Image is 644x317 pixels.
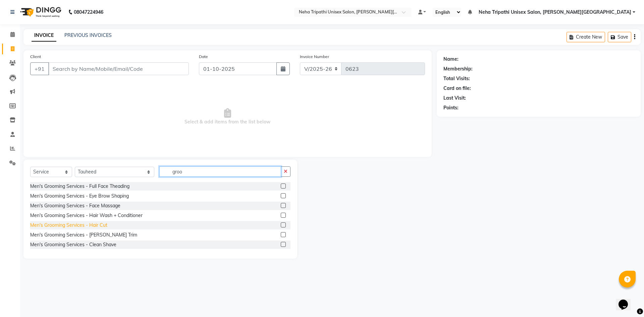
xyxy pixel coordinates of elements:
div: Membership: [443,65,473,72]
div: Men's Grooming Services - Hair Wash + Conditioner [30,212,143,219]
div: Total Visits: [443,75,470,82]
div: Men's Grooming Services - Eye Brow Shaping [30,193,129,200]
div: Men's Grooming Services - [PERSON_NAME] Trim [30,231,137,239]
button: +91 [30,62,49,75]
label: Invoice Number [300,54,329,60]
b: 08047224946 [74,3,103,21]
button: Create New [567,32,605,42]
button: Save [608,32,631,42]
img: logo [17,3,63,21]
span: Select & add items from the list below [30,83,425,150]
label: Date [199,54,208,60]
div: Card on file: [443,85,471,92]
input: Search or Scan [159,166,281,177]
div: Points: [443,104,459,111]
a: INVOICE [32,30,56,42]
div: Men's Grooming Services - Full Face Theading [30,183,129,190]
div: Men's Grooming Services - Clean Shave [30,241,116,248]
span: Neha Tripathi Unisex Salon, [PERSON_NAME][GEOGRAPHIC_DATA] [479,9,631,16]
input: Search by Name/Mobile/Email/Code [48,62,189,75]
div: Men's Grooming Services - Hair Cut [30,222,107,229]
div: Name: [443,56,459,63]
iframe: chat widget [616,290,637,310]
a: PREVIOUS INVOICES [64,32,112,38]
div: Last Visit: [443,95,466,102]
label: Client [30,54,41,60]
div: Men's Grooming Services - Face Massage [30,202,120,209]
